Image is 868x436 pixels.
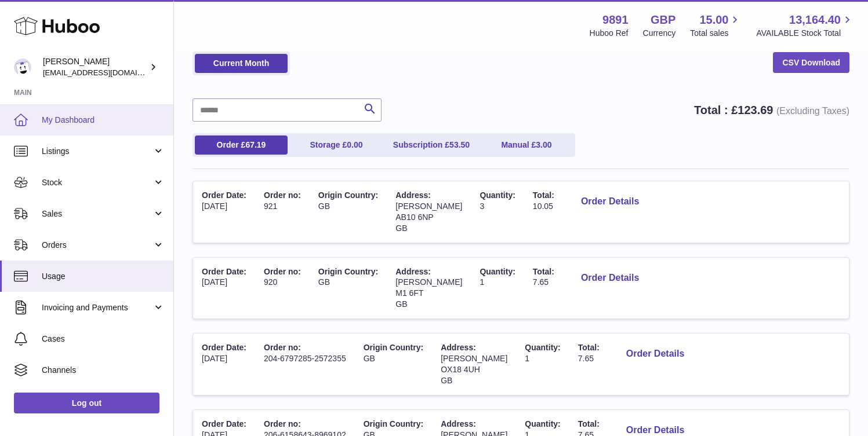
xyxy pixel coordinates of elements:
[441,343,476,352] span: Address:
[14,58,31,76] img: ro@thebitterclub.co.uk
[395,267,431,276] span: Address:
[480,190,515,200] span: Quantity:
[42,302,152,313] span: Invoicing and Payments
[690,28,742,39] span: Total sales
[395,224,407,233] span: GB
[643,28,676,39] div: Currency
[193,258,255,319] td: [DATE]
[395,299,407,309] span: GB
[699,12,728,28] span: 15.00
[738,104,773,116] span: 123.69
[310,181,387,243] td: GB
[395,288,423,298] span: M1 6FT
[578,419,600,428] span: Total:
[202,267,246,276] span: Order Date:
[42,240,152,251] span: Orders
[364,419,423,428] span: Origin Country:
[590,28,629,39] div: Huboo Ref
[42,334,165,345] span: Cases
[516,334,569,395] td: 1
[395,190,431,200] span: Address:
[756,12,854,39] a: 13,164.40 AVAILABLE Stock Total
[525,343,560,352] span: Quantity:
[310,258,387,319] td: GB
[572,190,648,214] button: Order Details
[525,419,560,428] span: Quantity:
[533,267,554,276] span: Total:
[255,334,355,395] td: 204-6797285-2572355
[193,334,255,395] td: [DATE]
[364,343,423,352] span: Origin Country:
[533,201,553,211] span: 10.05
[43,68,170,77] span: [EMAIL_ADDRESS][DOMAIN_NAME]
[471,181,524,243] td: 3
[536,140,551,149] span: 3.00
[385,135,478,155] a: Subscription £53.50
[441,419,476,428] span: Address:
[395,277,462,287] span: [PERSON_NAME]
[756,28,854,39] span: AVAILABLE Stock Total
[202,343,246,352] span: Order Date:
[264,190,301,200] span: Order no:
[694,104,849,116] strong: Total : £
[773,52,849,73] a: CSV Download
[14,393,159,413] a: Log out
[245,140,266,149] span: 67.19
[290,135,383,155] a: Storage £0.00
[202,190,246,200] span: Order Date:
[578,343,600,352] span: Total:
[480,135,573,155] a: Manual £3.00
[441,376,452,385] span: GB
[318,190,378,200] span: Origin Country:
[193,181,255,243] td: [DATE]
[776,106,849,116] span: (Excluding Taxes)
[255,258,310,319] td: 920
[395,212,433,222] span: AB10 6NP
[202,419,246,428] span: Order Date:
[42,146,152,157] span: Listings
[578,354,594,363] span: 7.65
[690,12,742,39] a: 15.00 Total sales
[533,277,549,287] span: 7.65
[42,208,152,219] span: Sales
[355,334,432,395] td: GB
[441,354,507,363] span: [PERSON_NAME]
[42,177,152,188] span: Stock
[789,12,841,28] span: 13,164.40
[318,267,378,276] span: Origin Country:
[42,365,165,376] span: Channels
[347,140,362,149] span: 0.00
[42,271,165,282] span: Usage
[602,12,629,28] strong: 9891
[255,181,310,243] td: 921
[441,365,480,374] span: OX18 4UH
[533,190,554,200] span: Total:
[617,342,693,366] button: Order Details
[471,258,524,319] td: 1
[264,267,301,276] span: Order no:
[42,115,165,126] span: My Dashboard
[572,266,648,290] button: Order Details
[264,419,301,428] span: Order no:
[195,54,288,73] a: Current Month
[395,201,462,211] span: [PERSON_NAME]
[43,56,147,78] div: [PERSON_NAME]
[480,267,515,276] span: Quantity:
[264,343,301,352] span: Order no:
[449,140,470,149] span: 53.50
[195,135,288,155] a: Order £67.19
[651,12,675,28] strong: GBP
